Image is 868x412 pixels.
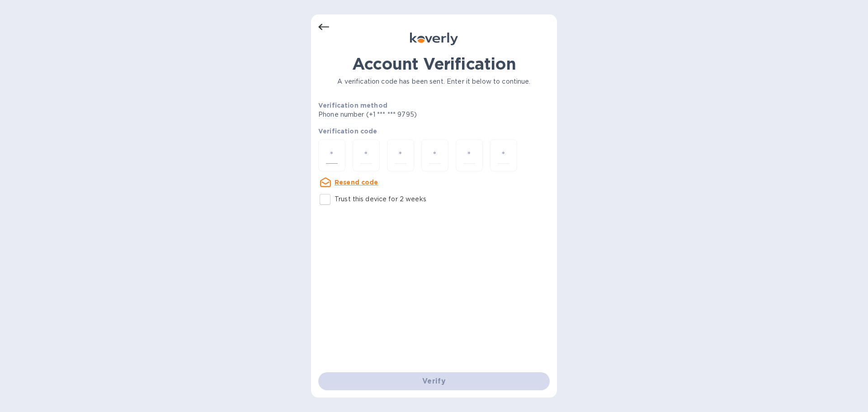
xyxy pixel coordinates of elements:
p: Phone number (+1 *** *** 9795) [318,110,486,119]
u: Resend code [335,179,378,186]
p: Trust this device for 2 weeks [335,194,426,204]
b: Verification method [318,102,387,109]
p: A verification code has been sent. Enter it below to continue. [318,77,550,86]
h1: Account Verification [318,54,550,73]
p: Verification code [318,127,550,136]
